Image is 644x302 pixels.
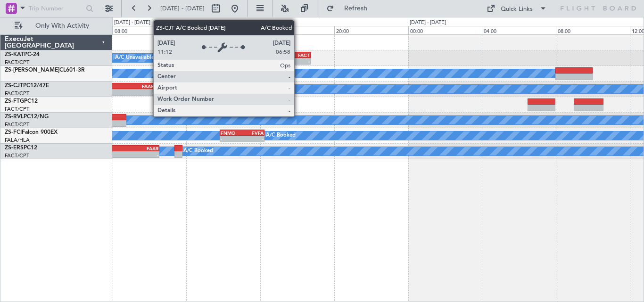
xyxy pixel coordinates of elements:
[291,58,310,64] div: -
[215,52,233,58] div: FACT
[5,130,22,135] span: ZS-FCI
[482,1,552,16] button: Quick Links
[10,18,102,33] button: Only With Activity
[183,144,213,158] div: A/C Booked
[129,152,158,157] div: -
[5,137,30,144] a: FALA/HLA
[408,26,482,34] div: 00:00
[242,130,264,136] div: FVFA
[291,52,310,58] div: FACT
[233,58,251,64] div: -
[29,1,83,16] input: Trip Number
[5,90,29,97] a: FACT/CPT
[5,67,85,73] a: ZS-[PERSON_NAME]CL601-3R
[186,26,260,34] div: 12:00
[5,98,24,104] span: ZS-FTG
[221,130,242,136] div: FNMO
[160,4,205,13] span: [DATE] - [DATE]
[114,19,150,27] div: [DATE] - [DATE]
[99,152,129,157] div: -
[322,1,379,16] button: Refresh
[124,90,154,95] div: -
[115,51,154,65] div: A/C Unavailable
[5,98,38,104] a: ZS-FTGPC12
[266,129,296,143] div: A/C Booked
[5,83,23,89] span: ZS-CJT
[5,152,29,159] a: FACT/CPT
[129,146,158,151] div: FAAR
[556,26,630,34] div: 08:00
[113,26,187,34] div: 08:00
[5,52,24,57] span: ZS-KAT
[410,19,446,27] div: [DATE] - [DATE]
[215,58,233,64] div: -
[5,114,24,120] span: ZS-RVL
[5,59,29,66] a: FACT/CPT
[501,5,533,14] div: Quick Links
[233,52,251,58] div: FAOR
[5,130,58,135] a: ZS-FCIFalcon 900EX
[5,67,59,73] span: ZS-[PERSON_NAME]
[5,83,49,89] a: ZS-CJTPC12/47E
[242,136,264,142] div: -
[5,145,37,151] a: ZS-ERSPC12
[5,121,29,128] a: FACT/CPT
[482,26,556,34] div: 04:00
[5,145,24,151] span: ZS-ERS
[260,26,334,34] div: 16:00
[99,146,129,151] div: FACT
[5,52,40,57] a: ZS-KATPC-24
[5,106,29,113] a: FACT/CPT
[334,26,408,34] div: 20:00
[272,52,291,58] div: FAOR
[272,58,291,64] div: -
[336,5,376,12] span: Refresh
[221,136,242,142] div: -
[25,23,99,29] span: Only With Activity
[174,82,204,96] div: A/C Booked
[5,114,49,120] a: ZS-RVLPC12/NG
[124,83,154,89] div: FAAR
